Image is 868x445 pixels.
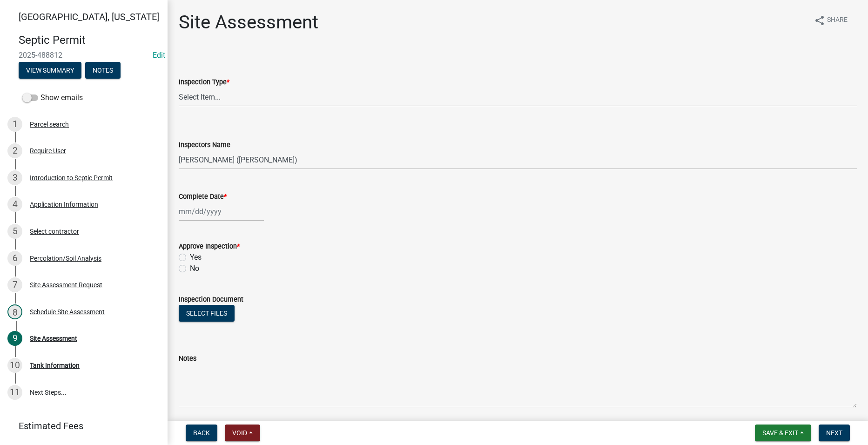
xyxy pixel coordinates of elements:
span: Void [232,429,247,437]
div: Introduction to Septic Permit [30,175,113,181]
div: 2 [7,143,22,158]
wm-modal-confirm: Notes [85,67,121,74]
button: View Summary [19,62,81,79]
span: Save & Exit [762,429,798,437]
div: Tank Information [30,362,80,369]
label: Approve Inspection [179,243,240,250]
button: Next [819,425,850,441]
div: Schedule Site Assessment [30,309,105,315]
div: 11 [7,385,22,400]
label: Show emails [22,92,83,103]
button: Back [186,425,217,441]
div: Site Assessment Request [30,282,102,288]
label: Inspectors Name [179,142,230,148]
span: [GEOGRAPHIC_DATA], [US_STATE] [19,11,159,22]
div: Parcel search [30,121,69,128]
label: No [190,263,199,274]
div: Select contractor [30,228,79,235]
button: shareShare [807,11,855,29]
span: Next [826,429,842,437]
div: Require User [30,148,66,154]
a: Edit [153,51,165,60]
button: Save & Exit [755,425,811,441]
input: mm/dd/yyyy [179,202,264,221]
div: Site Assessment [30,335,77,342]
wm-modal-confirm: Summary [19,67,81,74]
button: Notes [85,62,121,79]
div: 10 [7,358,22,373]
span: Share [827,15,848,26]
div: Percolation/Soil Analysis [30,255,101,262]
div: 1 [7,117,22,132]
button: Select files [179,305,235,322]
div: 9 [7,331,22,346]
i: share [814,15,825,26]
wm-modal-confirm: Edit Application Number [153,51,165,60]
label: Yes [190,252,202,263]
a: Estimated Fees [7,417,153,435]
label: Inspection Type [179,79,229,86]
button: Void [225,425,260,441]
h1: Site Assessment [179,11,318,34]
label: Complete Date [179,194,227,200]
div: 6 [7,251,22,266]
label: Notes [179,356,196,362]
div: Application Information [30,201,98,208]
div: 3 [7,170,22,185]
span: Back [193,429,210,437]
div: 4 [7,197,22,212]
div: 8 [7,304,22,319]
span: 2025-488812 [19,51,149,60]
div: 7 [7,277,22,292]
h4: Septic Permit [19,34,160,47]
label: Inspection Document [179,297,243,303]
div: 5 [7,224,22,239]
